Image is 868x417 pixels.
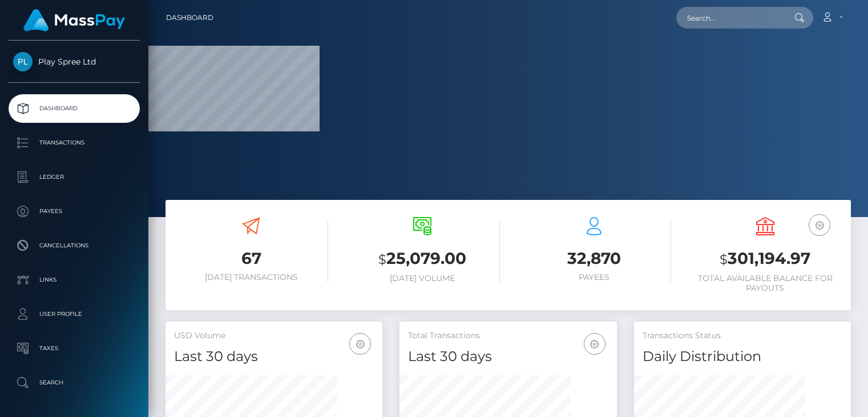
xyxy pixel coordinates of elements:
[9,231,140,260] a: Cancellations
[13,271,135,288] p: Links
[13,169,135,186] p: Ledger
[9,334,140,363] a: Taxes
[166,6,213,30] a: Dashboard
[688,274,842,293] h6: Total Available Balance for Payouts
[9,94,140,123] a: Dashboard
[13,134,135,151] p: Transactions
[517,247,671,270] h3: 32,870
[9,300,140,328] a: User Profile
[643,330,842,342] h5: Transactions Status
[174,347,374,367] h4: Last 30 days
[13,306,135,323] p: User Profile
[408,330,608,342] h5: Total Transactions
[720,251,728,267] small: $
[408,347,608,367] h4: Last 30 days
[174,247,328,270] h3: 67
[13,374,135,391] p: Search
[676,7,784,29] input: Search...
[378,251,386,267] small: $
[174,330,374,342] h5: USD Volume
[13,203,135,220] p: Payees
[174,272,328,282] h6: [DATE] Transactions
[13,52,33,71] img: Play Spree Ltd
[345,274,499,283] h6: [DATE] Volume
[643,347,842,367] h4: Daily Distribution
[517,272,671,282] h6: Payees
[9,129,140,157] a: Transactions
[9,57,140,67] span: Play Spree Ltd
[9,368,140,397] a: Search
[9,197,140,226] a: Payees
[13,100,135,117] p: Dashboard
[13,237,135,254] p: Cancellations
[345,247,499,271] h3: 25,079.00
[9,163,140,191] a: Ledger
[688,247,842,271] h3: 301,194.97
[23,9,125,31] img: MassPay Logo
[13,340,135,357] p: Taxes
[9,266,140,294] a: Links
